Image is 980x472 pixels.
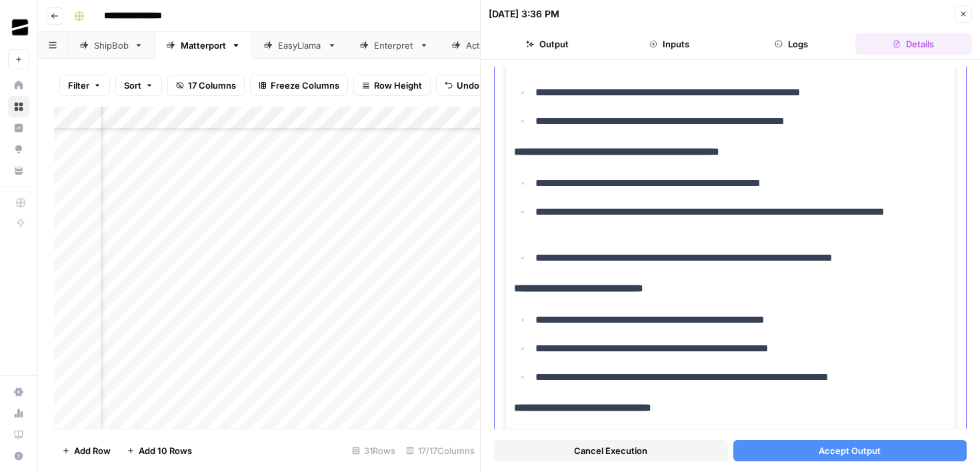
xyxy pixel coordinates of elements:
[466,39,535,52] div: ActiveCampaign
[181,39,226,52] div: Matterport
[733,440,967,461] button: Accept Output
[855,33,972,55] button: Details
[139,444,192,457] span: Add 10 Rows
[436,75,488,96] button: Undo
[401,440,480,461] div: 17/17 Columns
[68,32,155,59] a: ShipBob
[611,33,727,55] button: Inputs
[68,79,89,92] span: Filter
[8,11,29,44] button: Workspace: OGM
[74,444,111,457] span: Add Row
[167,75,245,96] button: 17 Columns
[8,15,32,39] img: OGM Logo
[353,75,431,96] button: Row Height
[8,75,29,96] a: Home
[250,75,348,96] button: Freeze Columns
[8,381,29,403] a: Settings
[278,39,322,52] div: EasyLlama
[8,424,29,445] a: Learning Hub
[8,160,29,181] a: Your Data
[94,39,129,52] div: ShipBob
[374,39,414,52] div: Enterpret
[115,75,162,96] button: Sort
[819,444,881,457] span: Accept Output
[188,79,236,92] span: 17 Columns
[271,79,339,92] span: Freeze Columns
[489,7,559,21] div: [DATE] 3:36 PM
[733,33,850,55] button: Logs
[8,445,29,467] button: Help + Support
[59,75,110,96] button: Filter
[155,32,252,59] a: Matterport
[8,403,29,424] a: Usage
[347,440,401,461] div: 31 Rows
[494,440,728,461] button: Cancel Execution
[8,139,29,160] a: Opportunities
[8,117,29,139] a: Insights
[574,444,647,457] span: Cancel Execution
[124,79,141,92] span: Sort
[54,440,119,461] button: Add Row
[119,440,200,461] button: Add 10 Rows
[252,32,348,59] a: EasyLlama
[489,33,605,55] button: Output
[440,32,561,59] a: ActiveCampaign
[348,32,440,59] a: Enterpret
[457,79,479,92] span: Undo
[374,79,422,92] span: Row Height
[8,96,29,117] a: Browse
